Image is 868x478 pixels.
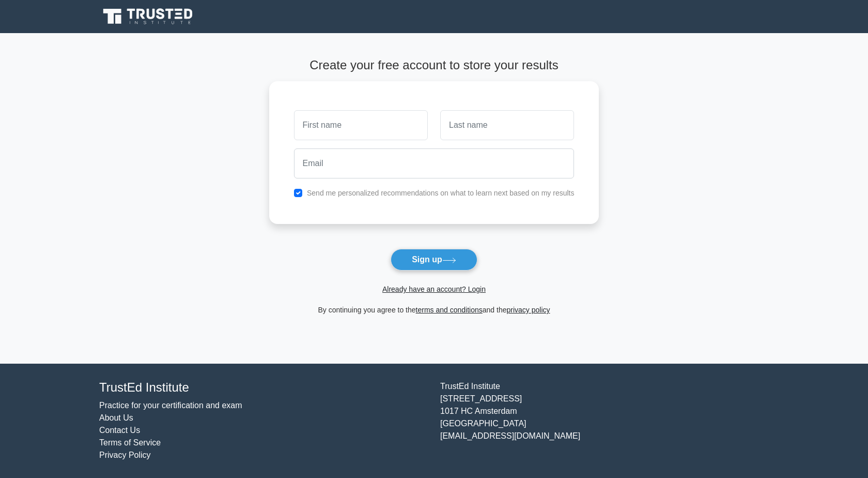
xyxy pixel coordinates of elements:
[99,426,140,435] a: Contact Us
[382,285,486,293] a: Already have an account? Login
[307,189,575,197] label: Send me personalized recommendations on what to learn next based on my results
[269,58,599,73] h4: Create your free account to store your results
[99,380,428,395] h4: TrustEd Institute
[434,380,775,461] div: TrustEd Institute [STREET_ADDRESS] 1017 HC Amsterdam [GEOGRAPHIC_DATA] [EMAIL_ADDRESS][DOMAIN_NAME]
[440,110,574,140] input: Last name
[99,451,151,459] a: Privacy Policy
[391,249,477,271] button: Sign up
[99,401,242,410] a: Practice for your certification and exam
[99,413,133,422] a: About Us
[294,148,575,178] input: Email
[294,110,428,140] input: First name
[263,304,606,316] div: By continuing you agree to the and the
[99,438,161,447] a: Terms of Service
[416,306,483,314] a: terms and conditions
[507,306,550,314] a: privacy policy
